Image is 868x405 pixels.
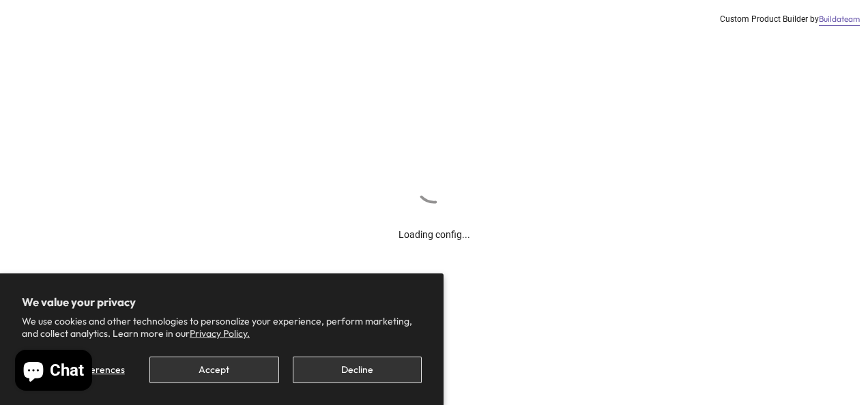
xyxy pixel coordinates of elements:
button: Accept [149,357,278,383]
h2: We value your privacy [22,295,422,309]
inbox-online-store-chat: Shopify online store chat [11,350,96,394]
button: Decline [293,357,422,383]
a: Privacy Policy. [190,327,250,340]
p: We use cookies and other technologies to personalize your experience, perform marketing, and coll... [22,315,422,340]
